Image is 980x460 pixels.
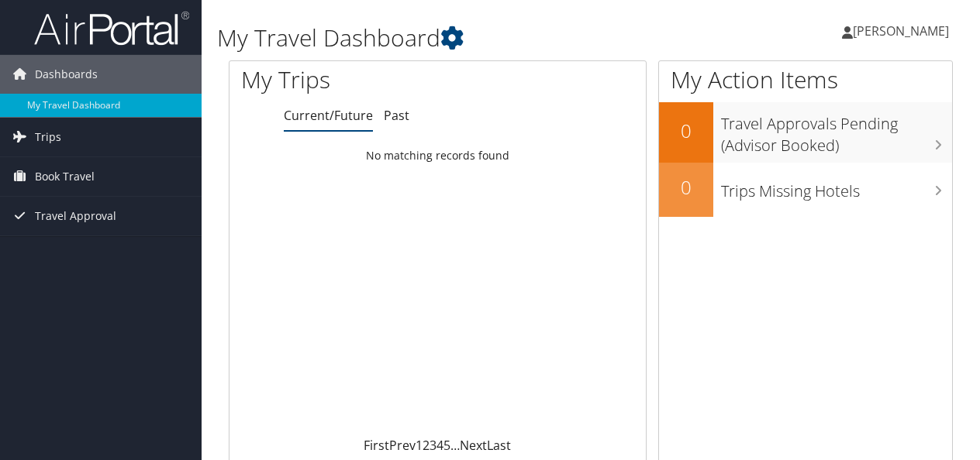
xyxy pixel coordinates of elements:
h1: My Action Items [659,64,952,96]
span: Dashboards [35,55,98,94]
a: 4 [437,437,443,454]
a: First [364,437,389,454]
span: Travel Approval [35,197,116,235]
a: Past [384,107,409,124]
span: Trips [35,118,61,156]
a: 0Travel Approvals Pending (Advisor Booked) [659,102,952,162]
img: airportal-logo.png [34,10,189,46]
a: Next [460,437,487,454]
a: Prev [389,437,416,454]
h1: My Trips [241,64,461,96]
span: … [450,437,460,454]
h2: 0 [659,174,713,201]
a: 2 [423,437,430,454]
a: 3 [430,437,437,454]
h3: Travel Approvals Pending (Advisor Booked) [721,105,952,156]
a: 5 [443,437,450,454]
td: No matching records found [229,142,646,170]
a: [PERSON_NAME] [842,8,964,54]
a: 1 [416,437,423,454]
h3: Trips Missing Hotels [721,173,952,202]
h2: 0 [659,118,713,144]
h1: My Travel Dashboard [217,22,716,54]
a: Current/Future [284,107,373,124]
span: Book Travel [35,157,95,196]
a: Last [487,437,511,454]
span: [PERSON_NAME] [853,22,949,39]
a: 0Trips Missing Hotels [659,163,952,217]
